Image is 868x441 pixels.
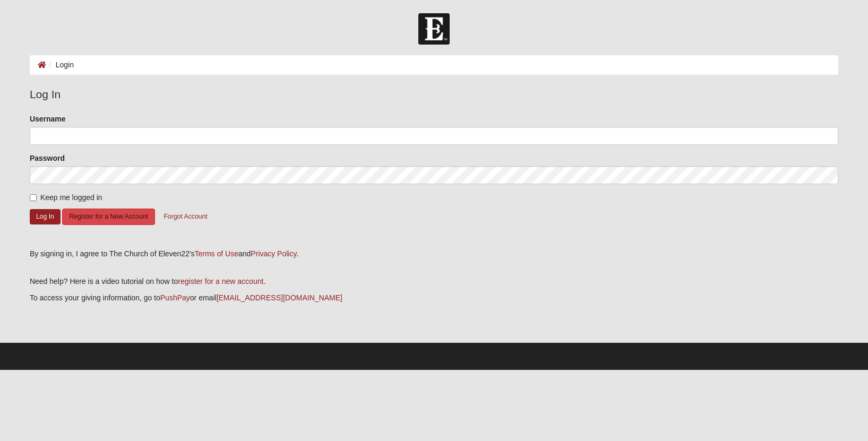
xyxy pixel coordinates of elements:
[62,209,154,225] button: Register for a New Account
[178,277,263,286] a: register for a new account
[30,209,61,224] button: Log In
[30,194,37,201] input: Keep me logged in
[46,59,74,71] li: Login
[30,114,66,124] label: Username
[30,276,838,287] p: Need help? Here is a video tutorial on how to .
[418,13,450,45] img: Church of Eleven22 Logo
[160,293,190,302] a: PushPay
[217,293,342,302] a: [EMAIL_ADDRESS][DOMAIN_NAME]
[30,86,838,103] legend: Log In
[251,249,296,258] a: Privacy Policy
[194,249,238,258] a: Terms of Use
[30,292,838,304] p: To access your giving information, go to or email
[157,209,214,225] button: Forgot Account
[30,153,65,163] label: Password
[40,193,102,202] span: Keep me logged in
[30,248,838,260] div: By signing in, I agree to The Church of Eleven22's and .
